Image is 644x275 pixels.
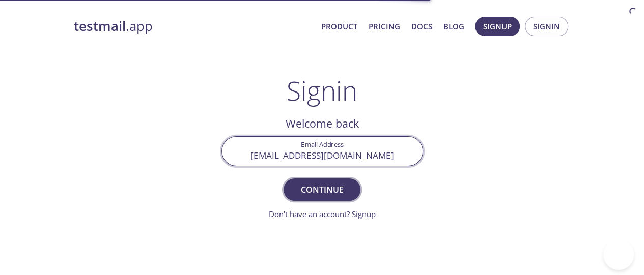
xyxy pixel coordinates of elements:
a: testmail.app [74,18,313,35]
span: Signup [483,20,512,33]
strong: testmail [74,17,126,35]
a: Pricing [369,20,400,33]
a: Don't have an account? Signup [269,209,376,219]
h2: Welcome back [221,115,423,132]
button: Continue [284,178,360,201]
span: Signin [533,20,560,33]
a: Blog [443,20,464,33]
h1: Signin [287,75,357,106]
button: Signin [525,17,568,36]
iframe: Help Scout Beacon - Open [603,239,634,270]
a: Docs [411,20,432,33]
a: Product [321,20,357,33]
span: Continue [295,182,349,197]
button: Signup [475,17,520,36]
